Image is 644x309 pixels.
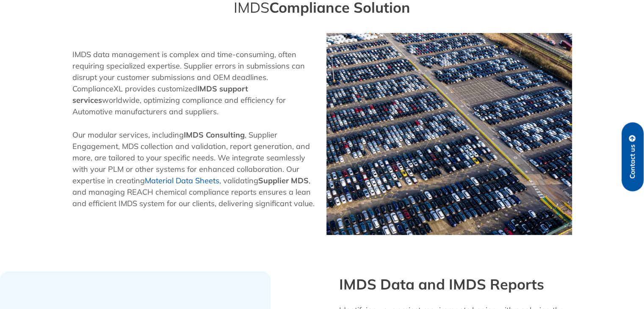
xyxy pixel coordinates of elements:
span: Contact us [629,144,636,179]
strong: Supplier MDS [258,176,309,185]
p: Our modular services, including , Supplier Engagement, MDS collection and validation, report gene... [72,129,318,209]
img: IMDS Compliance [326,33,572,235]
a: Material Data Sheets [145,176,219,185]
p: IMDS data management is complex and time-consuming, often requiring specialized expertise. Suppli... [72,49,318,117]
strong: IMDS Consulting [184,130,245,140]
div: Compliance Solution [68,3,576,12]
h3: IMDS Data and IMDS Reports [339,276,572,294]
a: Contact us [622,122,644,191]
